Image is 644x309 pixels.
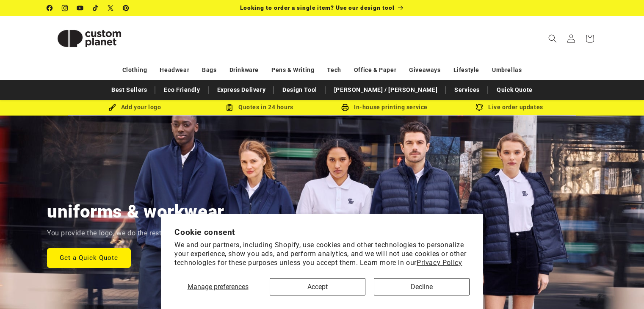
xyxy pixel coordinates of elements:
div: Quotes in 24 hours [197,102,322,113]
button: Manage preferences [174,278,261,295]
div: In-house printing service [322,102,447,113]
a: Express Delivery [213,83,270,97]
a: Umbrellas [492,63,522,77]
a: Privacy Policy [417,259,462,267]
a: Pens & Writing [271,63,314,77]
h2: uniforms & workwear [47,200,224,223]
a: Office & Paper [354,63,396,77]
div: Live order updates [447,102,572,113]
h2: Cookie consent [174,227,470,237]
p: We and our partners, including Shopify, use cookies and other technologies to personalize your ex... [174,241,470,267]
a: Headwear [160,63,189,77]
img: Order updates [475,104,483,111]
a: Giveaways [409,63,440,77]
a: Lifestyle [453,63,479,77]
a: Best Sellers [107,83,151,97]
a: Design Tool [278,83,321,97]
div: Add your logo [72,102,197,113]
img: Order Updates Icon [226,104,233,111]
a: Eco Friendly [160,83,204,97]
a: Clothing [122,63,147,77]
img: Custom Planet [47,19,132,58]
span: Looking to order a single item? Use our design tool [240,4,395,11]
span: Manage preferences [188,283,249,291]
img: Brush Icon [108,104,116,111]
iframe: Chat Widget [602,268,644,309]
img: In-house printing [341,104,349,111]
p: You provide the logo, we do the rest. [47,227,163,240]
a: Get a Quick Quote [47,248,131,268]
summary: Search [543,29,562,48]
a: Services [450,83,484,97]
a: Bags [202,63,216,77]
a: [PERSON_NAME] / [PERSON_NAME] [330,83,442,97]
button: Decline [374,278,470,295]
a: Quick Quote [492,83,537,97]
a: Drinkware [229,63,259,77]
a: Tech [327,63,341,77]
a: Custom Planet [44,16,135,61]
button: Accept [270,278,365,295]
